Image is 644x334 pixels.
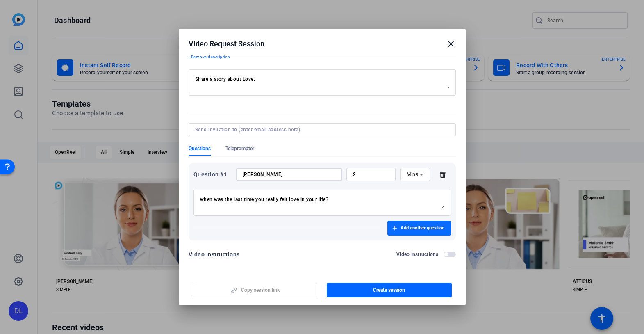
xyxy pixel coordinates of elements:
[327,283,452,297] button: Create session
[373,287,405,293] span: Create session
[189,39,456,49] div: Video Request Session
[446,39,456,49] mat-icon: close
[243,171,335,178] input: Enter your question here
[193,169,232,179] div: Question #1
[225,145,254,152] span: Teleprompter
[396,251,439,258] h2: Video Instructions
[407,172,418,177] span: Mins
[189,54,456,60] p: - Remove description
[353,171,389,178] input: Time
[387,221,451,236] button: Add another question
[189,249,240,259] div: Video Instructions
[401,225,444,231] span: Add another question
[195,126,446,133] input: Send invitation to (enter email address here)
[189,145,211,152] span: Questions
